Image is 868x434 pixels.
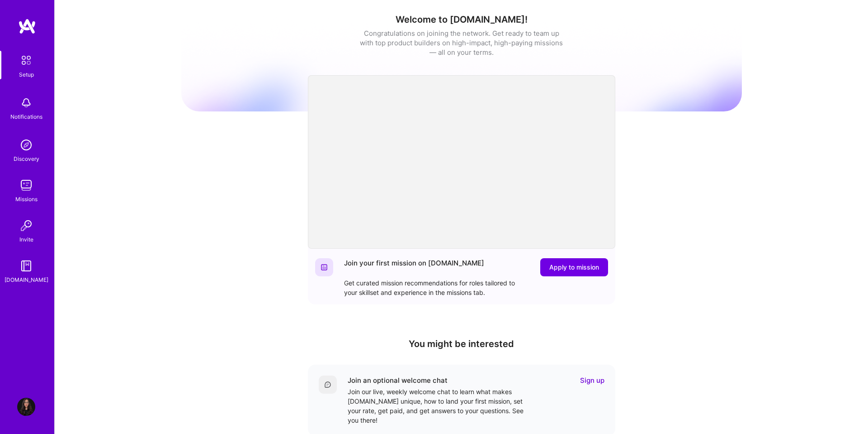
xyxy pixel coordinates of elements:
div: [DOMAIN_NAME] [5,275,48,285]
img: bell [17,94,35,112]
div: Congratulations on joining the network. Get ready to team up with top product builders on high-im... [360,29,563,57]
div: Join our live, weekly welcome chat to learn what makes [DOMAIN_NAME] unique, how to land your fir... [348,387,528,425]
img: User Avatar [17,398,35,416]
div: Invite [19,235,33,244]
img: Invite [17,217,35,235]
h4: You might be interested [308,338,615,349]
iframe: video [308,75,615,249]
div: Get curated mission recommendations for roles tailored to your skillset and experience in the mis... [344,278,525,297]
div: Notifications [10,112,42,121]
img: discovery [17,136,35,154]
button: Apply to mission [540,258,608,276]
img: Comment [324,381,331,388]
div: Join an optional welcome chat [348,376,448,385]
a: User Avatar [15,398,38,416]
img: guide book [17,257,35,275]
div: Missions [15,194,38,204]
img: teamwork [17,176,35,194]
h1: Welcome to [DOMAIN_NAME]! [181,14,742,25]
div: Setup [19,70,34,79]
img: setup [17,51,36,70]
div: Join your first mission on [DOMAIN_NAME] [344,258,484,276]
div: Discovery [14,154,39,164]
span: Apply to mission [549,263,599,272]
a: Sign up [580,376,604,385]
img: logo [18,18,36,34]
img: Website [321,264,328,271]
